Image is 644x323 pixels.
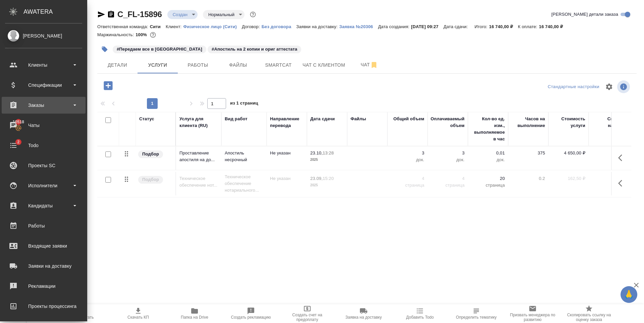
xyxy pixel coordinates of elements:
button: Показать кнопки [614,175,630,191]
span: Создать рекламацию [231,315,271,320]
div: Направление перевода [270,116,304,129]
span: из 1 страниц [230,99,258,109]
p: док. [431,156,465,163]
p: [DATE] 09:27 [411,24,444,29]
div: Рекламации [5,281,82,291]
p: Подбор [142,151,159,157]
p: Физическое лицо (Сити) [183,24,242,29]
p: Не указан [270,175,304,182]
td: 0.2 [508,172,548,195]
p: Сити [150,24,166,29]
div: Оплачиваемый объем [431,116,465,129]
a: Входящие заявки [2,238,86,254]
p: К оплате: [518,24,539,29]
span: Услуги [142,61,174,69]
div: Проекты SC [5,160,82,171]
p: Клиент: [166,24,183,29]
span: Настроить таблицу [601,79,617,95]
p: страница [431,182,465,189]
div: Общий объем [393,116,424,122]
div: Услуга для клиента (RU) [179,116,218,129]
button: Добавить Todo [392,304,448,323]
div: Работы [5,221,82,231]
p: #Передаем все в [GEOGRAPHIC_DATA] [117,46,202,53]
span: Папка на Drive [181,315,208,320]
a: Рекламации [2,278,86,295]
span: Апостиль на 2 копии и ориг аттестата [207,46,302,52]
p: Дата создания: [378,24,411,29]
span: 🙏 [623,287,635,302]
p: 4 [391,175,424,182]
p: Подбор [142,176,159,183]
span: Скачать КП [127,315,149,320]
button: Скопировать ссылку для ЯМессенджера [97,10,105,18]
p: 162,50 ₽ [552,175,585,182]
p: 2025 [310,182,344,189]
div: Заявки на доставку [5,261,82,271]
td: 375 [508,146,548,170]
svg: Отписаться [370,61,378,69]
div: Спецификации [5,80,82,90]
button: 🙏 [621,286,637,303]
button: Добавить тэг [97,42,112,57]
a: C_FL-15896 [117,10,162,19]
p: 100% [136,32,149,37]
div: Скидка / наценка [592,116,626,129]
p: Заявка №20306 [339,24,378,29]
span: Посмотреть информацию [617,80,631,93]
p: страница [391,182,424,189]
span: Создать счет на предоплату [283,313,331,322]
p: Апостиль несрочный [225,150,263,163]
p: 23.09, [310,176,323,181]
p: 16 740,00 ₽ [539,24,568,29]
a: Физическое лицо (Сити) [183,23,242,29]
button: Призвать менеджера по развитию [504,304,561,323]
button: Скопировать ссылку [107,10,115,18]
button: Скачать КП [110,304,166,323]
div: AWATERA [23,5,87,18]
button: Создать рекламацию [223,304,279,323]
span: Добавить Todo [406,315,434,320]
a: Проекты процессинга [2,298,86,315]
div: split button [546,82,601,92]
p: 0,01 [471,150,505,156]
div: Клиенты [5,60,82,70]
a: 10518Чаты [2,117,86,134]
button: Создан [171,12,190,17]
a: Без договора [262,23,297,29]
span: Заявка на доставку [345,315,382,320]
button: Заявка на доставку [335,304,392,323]
p: Не указан [270,150,304,156]
button: Заявка №20306 [339,23,378,30]
span: Передаем все в сити [112,46,207,52]
a: 2Todo [2,137,86,154]
p: #Апостиль на 2 копии и ориг аттестата [212,46,297,53]
button: Добавить услугу [99,79,117,92]
p: Ответственная команда: [97,24,150,29]
div: [PERSON_NAME] [5,32,82,40]
p: Итого: [475,24,489,29]
span: Чат [353,61,385,69]
div: Файлы [351,116,366,122]
div: Статус [139,116,154,122]
p: 13:28 [323,150,334,155]
span: Работы [182,61,214,69]
button: Доп статусы указывают на важность/срочность заказа [249,10,257,19]
p: Договор: [242,24,262,29]
button: Определить тематику [448,304,504,323]
span: Призвать менеджера по развитию [508,313,557,322]
p: 23.10, [310,150,323,155]
div: Чаты [5,120,82,130]
button: Скопировать ссылку на оценку заказа [561,304,617,323]
a: Работы [2,217,86,234]
span: Smartcat [262,61,294,69]
div: Исполнители [5,181,82,191]
p: Дата сдачи: [443,24,469,29]
button: Создать счет на предоплату [279,304,335,323]
p: 20 [471,175,505,182]
p: Маржинальность: [97,32,136,37]
p: Заявки на доставку: [296,24,339,29]
p: 2025 [310,156,344,163]
span: 10518 [9,119,28,125]
div: Создан [167,10,198,19]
